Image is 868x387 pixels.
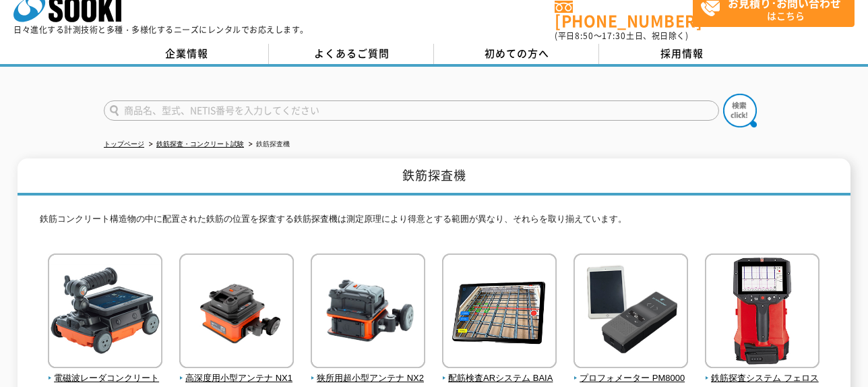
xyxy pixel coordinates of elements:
span: 8:50 [575,30,594,42]
li: 鉄筋探査機 [246,138,290,152]
span: 初めての方へ [485,46,549,61]
p: 日々進化する計測技術と多種・多様化するニーズにレンタルでお応えします。 [13,26,309,34]
p: 鉄筋コンクリート構造物の中に配置された鉄筋の位置を探査する鉄筋探査機は測定原理により得意とする範囲が異なり、それらを取り揃えています。 [40,212,828,233]
img: 配筋検査ARシステム BAIAS [442,254,557,371]
h1: 鉄筋探査機 [18,158,850,196]
a: 鉄筋探査・コンクリート試験 [156,140,244,148]
img: 電磁波レーダコンクリート内部探査機 FlexNX [48,254,162,371]
img: 高深度用小型アンテナ NX15 [179,254,294,371]
img: btn_search.png [723,94,757,127]
a: よくあるご質問 [269,44,434,64]
span: (平日 ～ 土日、祝日除く) [555,30,688,42]
a: 初めての方へ [434,44,599,64]
input: 商品名、型式、NETIS番号を入力してください [104,100,719,121]
a: [PHONE_NUMBER] [555,1,693,28]
img: プロフォメーター PM8000Basic [573,254,688,371]
a: 採用情報 [599,44,764,64]
span: 17:30 [602,30,626,42]
a: 企業情報 [104,44,269,64]
a: トップページ [104,140,144,148]
img: 鉄筋探査システム フェロスキャン PS300 [705,254,819,371]
img: 狭所用超小型アンテナ NX25 [311,254,425,371]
